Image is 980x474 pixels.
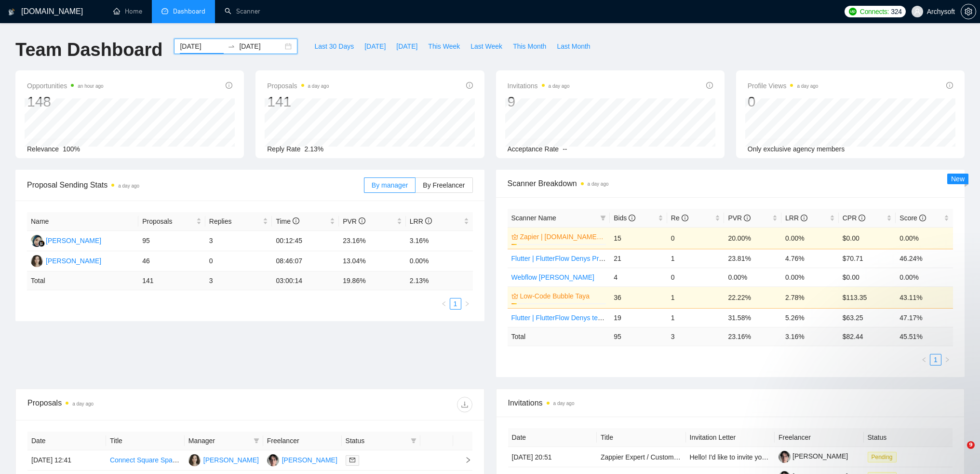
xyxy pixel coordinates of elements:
th: Proposals [138,212,205,231]
time: an hour ago [78,83,103,89]
td: 1 [667,249,725,268]
span: info-circle [682,215,688,221]
a: Connect Square Space Forms to HubSpot via Zapier [110,456,268,464]
a: 1 [450,298,461,309]
span: [DATE] [396,41,417,52]
td: $0.00 [839,227,896,249]
a: Low-Code Bubble Taya [520,291,604,301]
span: info-circle [706,82,713,89]
td: 5.26% [781,308,839,327]
td: 3 [667,327,725,346]
span: Score [899,214,926,222]
span: filter [598,211,608,225]
span: Only exclusive agency members [748,145,845,153]
button: Last Month [551,39,595,54]
td: 36 [610,286,667,308]
span: Reply Rate [267,145,300,153]
div: [PERSON_NAME] [282,455,337,465]
td: 0 [667,268,725,286]
td: 0 [667,227,725,249]
span: Acceptance Rate [508,145,559,153]
th: Title [597,428,686,447]
td: 22.22% [724,286,781,308]
span: Profile Views [748,80,819,92]
td: 43.11% [896,286,953,308]
td: $ 82.44 [839,327,896,346]
span: info-circle [629,215,635,221]
td: 2.13 % [406,271,473,290]
span: filter [409,433,418,448]
td: 08:46:07 [272,251,339,271]
a: AS[PERSON_NAME] [31,257,101,264]
span: 2.13% [305,145,324,153]
td: [DATE] 20:51 [508,447,597,467]
td: 00:12:45 [272,231,339,251]
td: 15 [610,227,667,249]
span: info-circle [226,82,232,89]
img: AS [188,454,201,466]
span: Manager [188,435,250,446]
button: [DATE] [391,39,423,54]
td: 47.17% [896,308,953,327]
span: info-circle [425,217,432,224]
input: Start date [180,41,224,52]
span: LRR [410,217,432,225]
span: left [921,357,927,363]
td: Total [27,271,138,290]
button: right [941,354,953,366]
td: 23.16% [339,231,406,251]
span: Proposal Sending Stats [27,179,364,191]
span: By Freelancer [423,181,465,189]
td: 3.16 % [781,327,839,346]
button: Last Week [465,39,508,54]
span: Scanner Breakdown [508,177,953,190]
span: Scanner Name [511,214,556,222]
a: 1 [930,354,941,365]
td: 4.76% [781,249,839,268]
td: 141 [138,271,205,290]
h1: Team Dashboard [15,39,162,61]
span: Last Month [557,41,590,52]
td: 21 [610,249,667,268]
td: 1 [667,286,725,308]
td: 13.04% [339,251,406,271]
li: 1 [450,298,461,310]
span: info-circle [801,215,807,221]
td: 3 [205,231,272,251]
span: Proposals [142,216,194,227]
button: This Month [508,39,551,54]
span: Invitations [508,397,953,409]
li: Previous Page [438,298,450,310]
li: Next Page [461,298,473,310]
img: VS [267,454,279,466]
span: right [464,301,470,307]
span: This Month [513,41,546,52]
td: 0.00% [896,268,953,286]
time: a day ago [118,183,139,189]
span: mail [349,457,355,463]
th: Freelancer [263,432,342,450]
img: NA [31,235,43,247]
span: info-circle [859,215,865,221]
time: a day ago [308,83,329,89]
span: crown [511,233,518,240]
time: a day ago [553,401,575,406]
button: Last 30 Days [309,39,359,54]
a: Flutter | FlutterFlow Denys Promt (T,T,S) [511,255,631,262]
span: info-circle [293,217,299,224]
td: 0.00% [724,268,781,286]
span: PVR [343,217,365,225]
button: left [918,354,930,366]
span: CPR [843,214,865,222]
li: 1 [930,354,941,366]
time: a day ago [72,401,94,406]
button: [DATE] [359,39,391,54]
span: Proposals [267,80,329,92]
button: This Week [423,39,465,54]
a: Flutter | FlutterFlow Denys template (M,W,F,S) [511,314,650,322]
time: a day ago [588,181,609,187]
th: Title [106,432,185,450]
td: 3 [205,271,272,290]
th: Date [27,432,106,450]
span: info-circle [919,215,926,221]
